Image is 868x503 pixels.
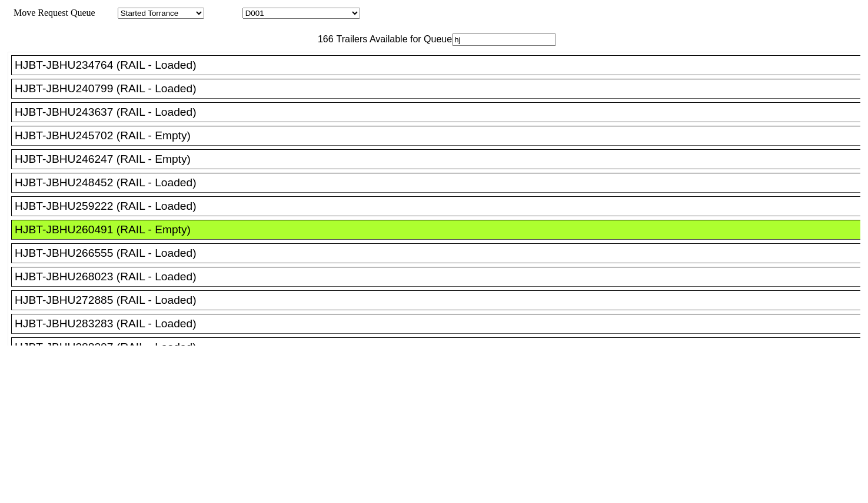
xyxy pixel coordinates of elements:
[15,129,867,142] div: HJBT-JBHU245702 (RAIL - Empty)
[15,294,867,307] div: HJBT-JBHU272885 (RAIL - Loaded)
[334,34,453,44] span: Trailers Available for Queue
[15,200,867,213] div: HJBT-JBHU259222 (RAIL - Loaded)
[15,341,867,354] div: HJBT-JBHU288207 (RAIL - Loaded)
[15,270,867,283] div: HJBT-JBHU268023 (RAIL - Loaded)
[97,8,115,18] span: Area
[15,317,867,330] div: HJBT-JBHU283283 (RAIL - Loaded)
[15,82,867,95] div: HJBT-JBHU240799 (RAIL - Loaded)
[15,176,867,189] div: HJBT-JBHU248452 (RAIL - Loaded)
[8,8,95,18] span: Move Request Queue
[15,247,867,260] div: HJBT-JBHU266555 (RAIL - Loaded)
[312,34,334,44] span: 166
[15,153,867,166] div: HJBT-JBHU246247 (RAIL - Empty)
[452,33,556,46] input: Filter Available Trailers
[15,106,867,119] div: HJBT-JBHU243637 (RAIL - Loaded)
[207,8,240,18] span: Location
[15,223,867,236] div: HJBT-JBHU260491 (RAIL - Empty)
[15,59,867,72] div: HJBT-JBHU234764 (RAIL - Loaded)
